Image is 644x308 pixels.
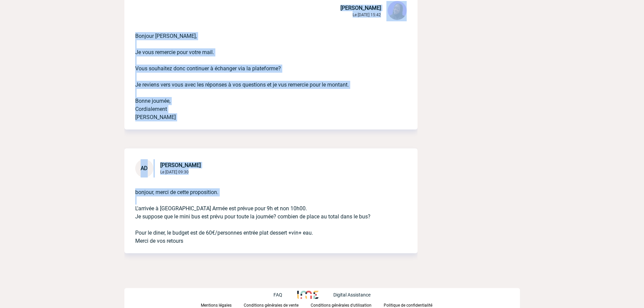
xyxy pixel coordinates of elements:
[333,292,371,298] p: Digital Assistance
[135,21,388,121] p: Bonjour [PERSON_NAME], Je vous remercie pour votre mail. Vous souhaitez donc continuer à échanger...
[141,165,148,171] span: AD
[160,170,189,174] span: Le [DATE] 09:30
[135,177,388,245] p: bonjour, merci de cette proposition. L'arrivée à [GEOGRAPHIC_DATA] Armée est prévue pour 9h et no...
[201,302,244,308] a: Mentions légales
[311,302,384,308] a: Conditions générales d'utilisation
[388,1,407,20] img: 131349-0.png
[297,291,318,299] img: http://www.idealmeetingsevents.fr/
[201,303,232,308] p: Mentions légales
[311,303,372,308] p: Conditions générales d'utilisation
[244,302,311,308] a: Conditions générales de vente
[160,162,201,168] span: [PERSON_NAME]
[384,302,443,308] a: Politique de confidentialité
[273,292,282,298] p: FAQ
[340,5,381,11] span: [PERSON_NAME]
[353,13,381,17] span: Le [DATE] 15:42
[244,303,299,308] p: Conditions générales de vente
[384,303,432,308] p: Politique de confidentialité
[273,291,297,298] a: FAQ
